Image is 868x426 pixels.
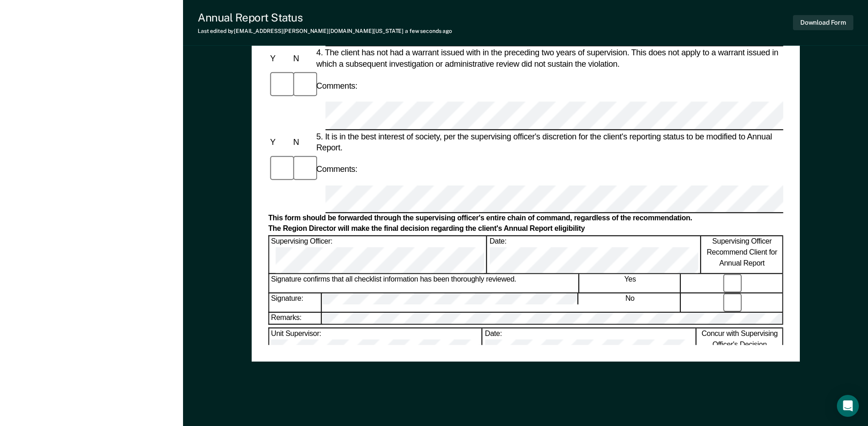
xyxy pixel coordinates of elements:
div: Annual Report Status [198,11,452,24]
div: Supervising Officer Recommend Client for Annual Report [701,236,783,273]
span: a few seconds ago [405,28,452,34]
div: Y [268,136,291,147]
div: This form should be forwarded through the supervising officer's entire chain of command, regardle... [268,214,783,224]
div: Comments: [314,164,359,175]
div: N [291,136,314,147]
div: 5. It is in the best interest of society, per the supervising officer's discretion for the client... [314,131,783,153]
div: Y [268,53,291,64]
div: Signature: [269,293,321,312]
div: N [291,53,314,64]
div: Last edited by [EMAIL_ADDRESS][PERSON_NAME][DOMAIN_NAME][US_STATE] [198,28,452,34]
div: Signature confirms that all checklist information has been thoroughly reviewed. [269,274,579,293]
div: 4. The client has not had a warrant issued with in the preceding two years of supervision. This d... [314,48,783,69]
div: Supervising Officer: [269,236,487,273]
button: Download Form [793,15,853,30]
div: Unit Supervisor: [269,329,482,366]
div: Date: [488,236,701,273]
div: Remarks: [269,313,322,325]
div: Comments: [314,80,359,91]
div: Open Intercom Messenger [837,395,859,417]
div: No [580,293,681,312]
div: The Region Director will make the final decision regarding the client's Annual Report eligibility [268,224,783,234]
div: Date: [483,329,696,366]
div: Yes [580,274,681,293]
div: Concur with Supervising Officer's Decision [697,329,783,366]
